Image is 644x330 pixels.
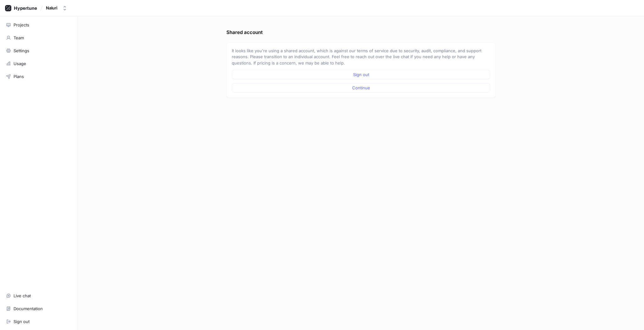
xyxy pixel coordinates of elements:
[14,319,30,324] div: Sign out
[14,22,29,27] div: Projects
[3,303,75,314] a: Documentation
[14,293,31,298] div: Live chat
[232,70,490,79] button: Sign out
[3,20,75,30] a: Projects
[3,32,75,43] a: Team
[14,48,29,53] div: Settings
[14,35,24,40] div: Team
[226,29,496,36] p: Shared account
[14,74,24,79] div: Plans
[43,3,70,13] button: Naluri
[3,71,75,82] a: Plans
[14,61,26,66] div: Usage
[353,73,369,76] span: Sign out
[232,48,490,66] p: It looks like you're using a shared account, which is against our terms of service due to securit...
[3,45,75,56] a: Settings
[46,5,57,11] div: Naluri
[14,306,43,311] div: Documentation
[3,58,75,69] a: Usage
[352,86,370,90] span: Continue
[232,83,490,92] button: Continue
